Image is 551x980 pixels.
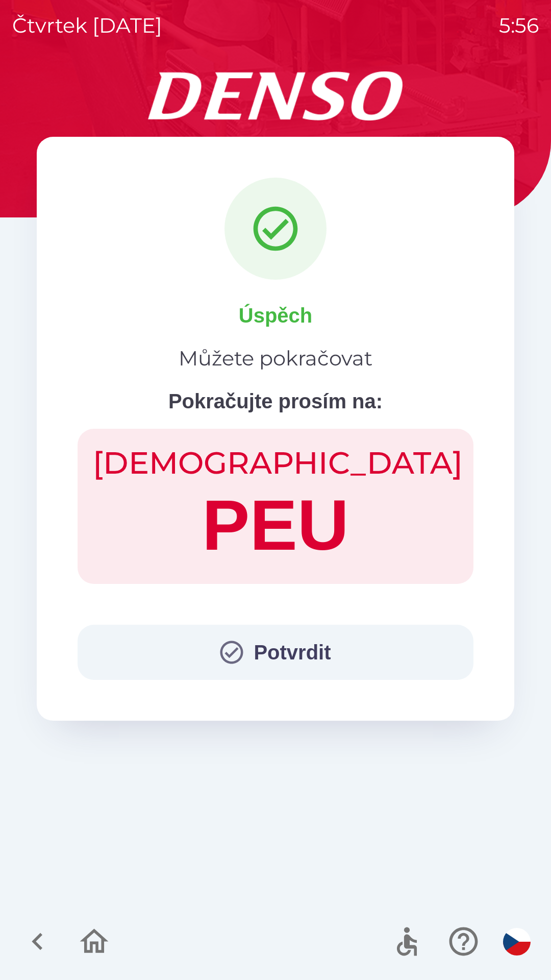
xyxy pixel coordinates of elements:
[37,71,514,120] img: Logo
[499,10,539,41] p: 5:56
[78,625,473,680] button: Potvrdit
[12,10,162,41] p: čtvrtek [DATE]
[239,300,313,331] p: Úspěch
[179,343,372,374] p: Můžete pokračovat
[93,482,458,569] h1: PEU
[168,386,383,416] p: Pokračujte prosím na:
[93,444,458,482] h2: [DEMOGRAPHIC_DATA]
[503,928,531,955] img: cs flag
